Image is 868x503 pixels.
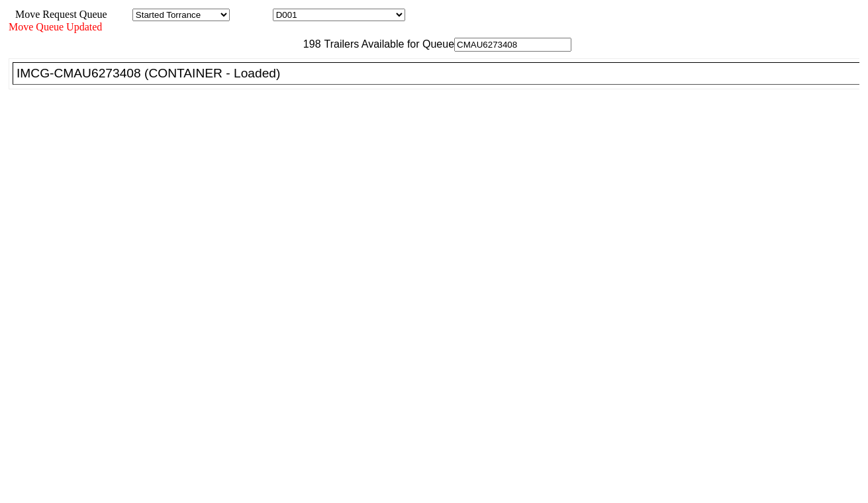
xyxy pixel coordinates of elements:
span: Area [109,9,130,20]
span: Location [232,9,270,20]
span: Move Request Queue [9,9,107,20]
span: 198 [297,38,321,50]
div: IMCG-CMAU6273408 (CONTAINER - Loaded) [17,66,867,81]
input: Filter Available Trailers [454,38,571,52]
span: Trailers Available for Queue [321,38,455,50]
span: Move Queue Updated [9,21,102,32]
